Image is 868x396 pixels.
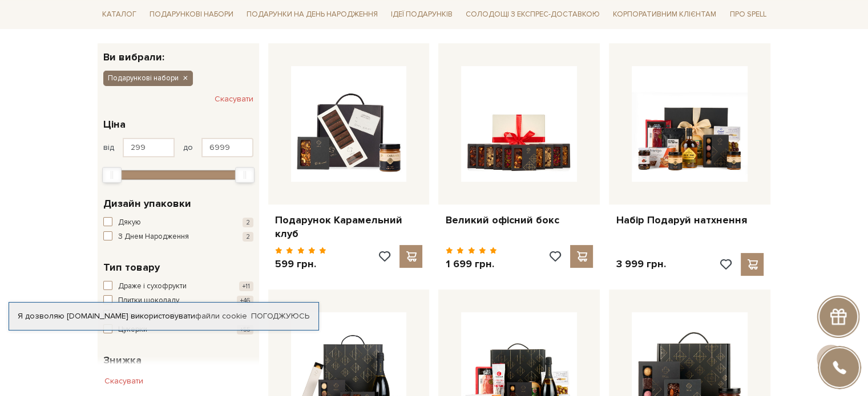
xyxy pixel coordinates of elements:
a: Погоджуюсь [251,311,309,321]
button: Скасувати [215,90,253,108]
button: Подарункові набори [103,71,193,85]
button: Драже і сухофрукти +11 [103,281,253,292]
span: від [103,142,114,153]
button: Дякую 2 [103,217,253,228]
a: Солодощі з експрес-доставкою [461,5,604,24]
p: 1 699 грн. [445,258,497,271]
span: Тип товару [103,260,160,275]
span: до [183,142,193,153]
span: Ідеї подарунків [386,6,457,23]
button: Плитки шоколаду +46 [103,295,253,307]
button: Скасувати [98,372,150,390]
span: Подарункові набори [108,73,179,83]
input: Ціна [123,138,175,157]
a: Подарунок Карамельний клуб [275,214,423,240]
span: 2 [243,232,253,242]
span: +46 [237,296,253,305]
div: Min [102,167,122,183]
span: +11 [239,281,253,291]
button: З Днем Народження 2 [103,231,253,243]
div: Max [235,167,255,183]
span: Подарунки на День народження [242,6,382,23]
span: Дизайн упаковки [103,196,191,211]
span: Дякую [118,217,141,228]
p: 3 999 грн. [616,258,665,271]
div: Ви вибрали: [98,43,259,62]
span: Каталог [98,6,141,23]
span: 2 [243,218,253,227]
a: файли cookie [195,311,247,321]
span: Знижка [103,353,142,368]
p: 599 грн. [275,258,327,271]
span: Ціна [103,117,126,132]
a: Корпоративним клієнтам [608,5,721,24]
span: Подарункові набори [145,6,238,23]
a: Набір Подаруй натхнення [616,214,764,227]
span: З Днем Народження [118,231,189,243]
div: Я дозволяю [DOMAIN_NAME] використовувати [9,311,318,321]
input: Ціна [201,138,253,157]
span: Про Spell [725,6,770,23]
a: Великий офісний бокс [445,214,593,227]
span: Драже і сухофрукти [118,281,187,292]
span: Плитки шоколаду [118,295,179,307]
